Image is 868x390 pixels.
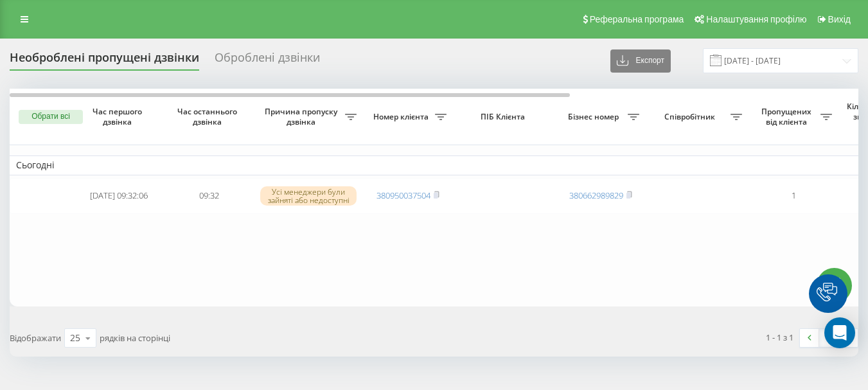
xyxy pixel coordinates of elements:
td: 1 [748,178,838,214]
div: 1 - 1 з 1 [766,331,793,344]
span: Час останнього дзвінка [174,107,244,127]
span: Причина пропуску дзвінка [260,107,345,127]
span: Номер клієнта [369,112,435,122]
span: ПІБ Клієнта [464,112,545,122]
span: Співробітник [652,112,731,122]
a: 380662989829 [569,190,623,201]
span: Налаштування профілю [706,14,806,24]
td: 09:32 [164,178,254,214]
span: рядків на сторінці [100,332,170,344]
button: Обрати всі [19,110,83,124]
td: [DATE] 09:32:06 [74,178,164,214]
div: Усі менеджери були зайняті або недоступні [260,186,357,206]
div: Необроблені пропущені дзвінки [10,51,199,71]
a: 1 [819,329,838,347]
div: Оброблені дзвінки [215,51,320,71]
div: Open Intercom Messenger [824,317,855,348]
span: Бізнес номер [562,112,628,122]
span: Час першого дзвінка [84,107,154,127]
span: Пропущених від клієнта [755,107,820,127]
a: 380950037504 [376,190,430,201]
span: Відображати [10,332,61,344]
span: Вихід [828,14,851,24]
span: Реферальна програма [590,14,684,24]
button: Експорт [610,49,671,73]
div: 25 [70,332,80,344]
